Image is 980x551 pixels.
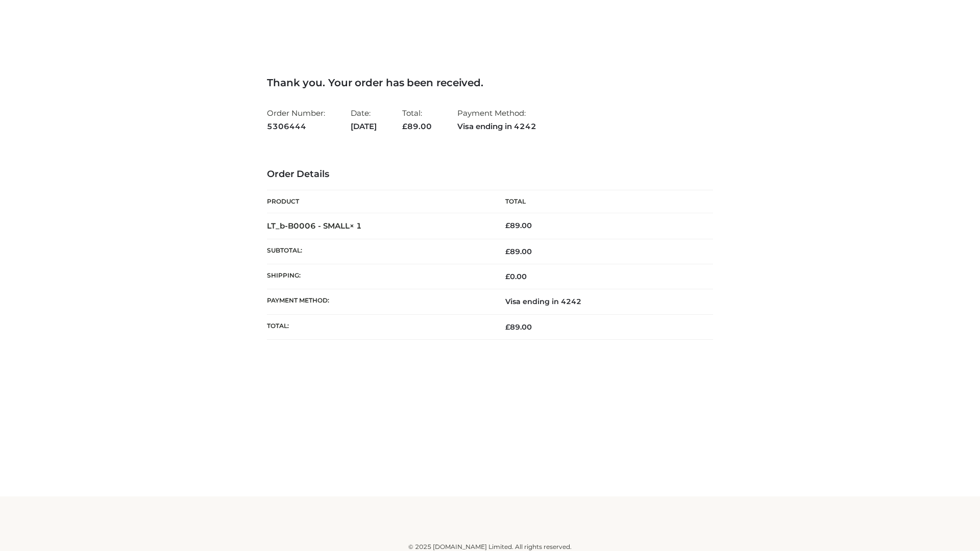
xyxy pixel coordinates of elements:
th: Total: [267,314,490,339]
li: Payment Method: [457,104,536,135]
span: 89.00 [402,121,432,131]
span: £ [505,221,510,230]
strong: 5306444 [267,120,325,133]
span: £ [505,272,510,281]
li: Total: [402,104,432,135]
span: £ [505,247,510,256]
span: £ [505,322,510,332]
span: £ [402,121,407,131]
th: Shipping: [267,264,490,289]
th: Total [490,190,713,213]
li: Date: [351,104,377,135]
h3: Thank you. Your order has been received. [267,77,713,89]
strong: Visa ending in 4242 [457,120,536,133]
th: Product [267,190,490,213]
strong: × 1 [350,221,362,231]
bdi: 0.00 [505,272,527,281]
bdi: 89.00 [505,221,532,230]
span: 89.00 [505,322,532,332]
strong: LT_b-B0006 - SMALL [267,221,362,231]
li: Order Number: [267,104,325,135]
th: Subtotal: [267,239,490,264]
span: 89.00 [505,247,532,256]
th: Payment method: [267,289,490,314]
strong: [DATE] [351,120,377,133]
td: Visa ending in 4242 [490,289,713,314]
h3: Order Details [267,169,713,180]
